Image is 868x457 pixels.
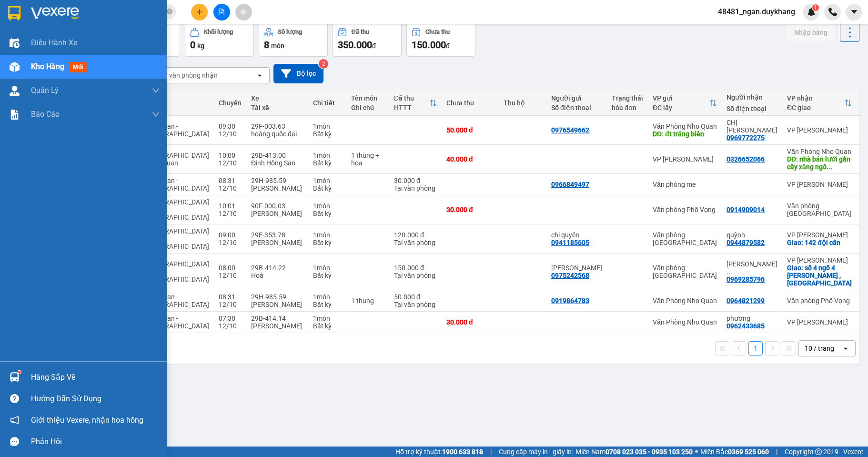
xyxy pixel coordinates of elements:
[213,4,230,20] button: file-add
[31,414,143,426] span: Giới thiệu Vexere, nhận hoa hồng
[389,91,442,116] th: Toggle SortBy
[219,130,242,138] div: 12/10
[251,202,303,210] div: 90F-000.03
[145,99,209,107] div: Tuyến
[251,315,303,322] div: 29B-414.14
[351,297,384,305] div: 1 thung
[278,29,302,35] div: Số lượng
[251,159,303,167] div: Đinh Hồng San
[787,94,844,102] div: VP nhận
[787,148,852,155] div: Văn Phòng Nho Quan
[787,231,852,239] div: VP [PERSON_NAME]
[264,39,269,51] span: 8
[190,39,195,51] span: 0
[313,301,342,308] div: Bất kỳ
[727,322,765,330] div: 0962433685
[815,448,822,455] span: copyright
[551,126,589,134] div: 0976549662
[256,71,263,79] svg: open
[145,177,209,192] span: Nho Quan - [GEOGRAPHIC_DATA]
[351,152,384,167] div: 1 thùng + hoa
[313,177,342,184] div: 1 món
[446,126,494,134] div: 50.000 đ
[313,159,342,167] div: Bất kỳ
[828,8,837,16] img: phone-icon
[31,370,160,385] div: Hàng sắp về
[313,99,342,107] div: Chi tiết
[727,134,765,142] div: 0969772275
[219,315,242,322] div: 07:30
[145,122,209,138] span: Nho Quan - [GEOGRAPHIC_DATA]
[612,94,643,102] div: Trạng thái
[251,239,303,246] div: [PERSON_NAME]
[313,264,342,272] div: 1 món
[551,94,602,102] div: Người gửi
[653,122,717,130] div: Văn Phòng Nho Quan
[31,435,160,449] div: Phản hồi
[10,416,19,425] span: notification
[653,206,717,213] div: Văn phòng Phố Vọng
[251,184,303,192] div: [PERSON_NAME]
[787,297,852,305] div: Văn phòng Phố Vọng
[394,184,437,192] div: Tại văn phòng
[145,152,209,167] span: [GEOGRAPHIC_DATA] - Nho Quan
[219,184,242,192] div: 12/10
[606,448,693,456] strong: 0708 023 035 - 0935 103 250
[219,177,242,184] div: 08:31
[31,62,64,71] span: Kho hàng
[219,301,242,308] div: 12/10
[313,322,342,330] div: Bất kỳ
[787,104,844,112] div: ĐC giao
[31,37,77,49] span: Điều hành xe
[152,111,160,118] span: down
[251,272,303,279] div: Hoà
[145,260,209,283] span: [GEOGRAPHIC_DATA] - [GEOGRAPHIC_DATA]
[446,318,494,326] div: 30.000 đ
[313,184,342,192] div: Bất kỳ
[273,64,323,83] button: Bộ lọc
[807,8,816,16] img: icon-new-feature
[251,177,303,184] div: 29H-985.59
[251,293,303,301] div: 29H-985.59
[196,9,203,15] span: plus
[394,301,437,308] div: Tại văn phòng
[219,264,242,272] div: 08:00
[10,110,20,120] img: solution-icon
[805,344,834,353] div: 10 / trang
[8,6,20,20] img: logo-vxr
[167,8,172,17] span: close-circle
[425,29,450,35] div: Chưa thu
[814,4,817,11] span: 1
[251,122,303,130] div: 29F-003.63
[551,181,589,188] div: 0966849497
[782,91,857,116] th: Toggle SortBy
[31,108,60,120] span: Báo cáo
[446,155,494,163] div: 40.000 đ
[313,152,342,159] div: 1 món
[313,239,342,246] div: Bất kỳ
[352,29,369,35] div: Đã thu
[787,24,835,41] button: Nhập hàng
[551,231,602,239] div: chị quyên
[10,394,19,403] span: question-circle
[69,62,87,72] span: mới
[787,239,852,246] div: Giao: 142 đội cấn
[394,94,429,102] div: Đã thu
[787,264,852,287] div: Giao: số 4 ngõ 4 võng thị , tay hồ
[271,42,284,50] span: món
[191,4,208,20] button: plus
[219,122,242,130] div: 09:30
[575,447,693,457] span: Miền Nam
[490,447,492,457] span: |
[219,293,242,301] div: 08:31
[313,293,342,301] div: 1 món
[727,239,765,246] div: 0944879582
[442,448,483,456] strong: 1900 633 818
[197,42,204,50] span: kg
[727,155,765,163] div: 0326652066
[700,447,769,457] span: Miền Bắc
[394,231,437,239] div: 120.000 đ
[776,447,777,457] span: |
[406,22,475,57] button: Chưa thu150.000đ
[145,227,209,250] span: [GEOGRAPHIC_DATA] - [GEOGRAPHIC_DATA]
